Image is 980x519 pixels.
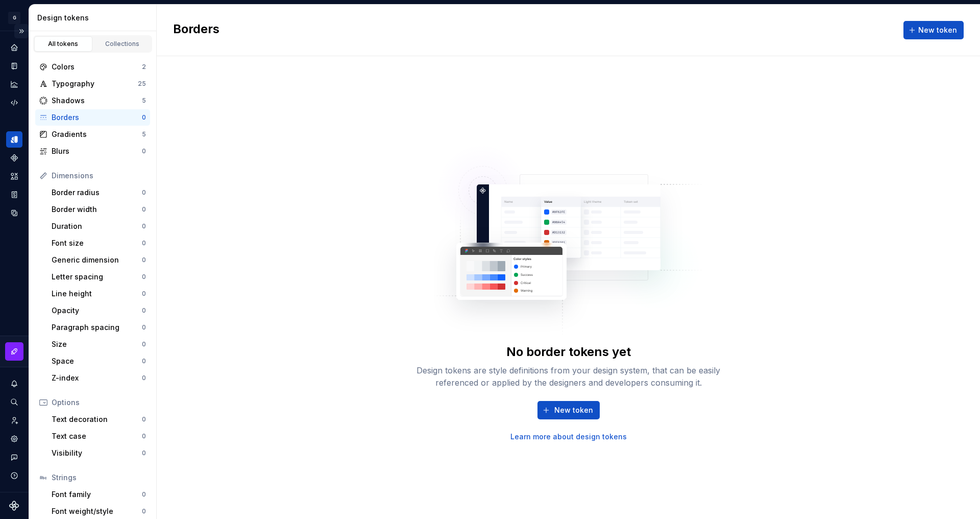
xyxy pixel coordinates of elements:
[52,272,142,282] div: Letter spacing
[47,353,150,369] a: Space0
[6,375,22,392] button: Notifications
[52,506,142,516] div: Font weight/style
[52,414,142,424] div: Text decoration
[405,364,732,389] div: Design tokens are style definitions from your design system, that can be easily referenced or app...
[903,21,964,39] button: New token
[6,168,22,184] a: Assets
[142,97,146,105] div: 5
[6,131,22,148] a: Design tokens
[52,112,142,123] div: Borders
[52,473,146,483] div: Strings
[142,222,146,230] div: 0
[52,448,142,458] div: Visibility
[6,95,22,111] div: Code automation
[142,147,146,155] div: 0
[9,501,19,511] svg: Supernova Logo
[6,449,22,465] button: Contact support
[554,405,593,415] span: New token
[52,489,142,500] div: Font family
[142,374,146,382] div: 0
[14,24,29,38] button: Expand sidebar
[52,129,142,139] div: Gradients
[52,339,142,349] div: Size
[52,187,142,198] div: Border radius
[52,305,142,316] div: Opacity
[142,507,146,515] div: 0
[918,25,957,35] span: New token
[52,238,142,248] div: Font size
[142,432,146,440] div: 0
[142,340,146,348] div: 0
[47,218,150,234] a: Duration0
[52,431,142,441] div: Text case
[52,322,142,333] div: Paragraph spacing
[142,449,146,457] div: 0
[47,184,150,201] a: Border radius0
[52,289,142,299] div: Line height
[47,252,150,268] a: Generic dimension0
[510,432,627,442] a: Learn more about design tokens
[47,286,150,302] a: Line height0
[142,205,146,214] div: 0
[6,76,22,92] a: Analytics
[52,146,142,156] div: Blurs
[142,306,146,315] div: 0
[142,63,146,71] div: 2
[6,394,22,410] button: Search ⌘K
[6,39,22,56] a: Home
[47,428,150,444] a: Text case0
[6,186,22,203] a: Storybook stories
[142,415,146,423] div: 0
[52,79,138,89] div: Typography
[6,150,22,166] a: Components
[142,357,146,365] div: 0
[35,76,150,92] a: Typography25
[37,13,152,23] div: Design tokens
[173,21,219,39] h2: Borders
[6,431,22,447] a: Settings
[138,80,146,88] div: 25
[35,59,150,75] a: Colors2
[142,273,146,281] div: 0
[47,370,150,386] a: Z-index0
[142,256,146,264] div: 0
[47,486,150,503] a: Font family0
[47,269,150,285] a: Letter spacing0
[52,96,142,106] div: Shadows
[142,490,146,499] div: 0
[52,204,142,215] div: Border width
[52,171,146,181] div: Dimensions
[6,58,22,74] a: Documentation
[47,235,150,251] a: Font size0
[47,411,150,428] a: Text decoration0
[142,323,146,332] div: 0
[142,130,146,138] div: 5
[35,109,150,126] a: Borders0
[47,302,150,319] a: Opacity0
[47,201,150,218] a: Border width0
[142,113,146,122] div: 0
[52,373,142,383] div: Z-index
[142,188,146,197] div: 0
[8,12,20,24] div: G
[47,336,150,352] a: Size0
[142,239,146,247] div: 0
[52,221,142,231] div: Duration
[52,397,146,408] div: Options
[506,344,631,360] div: No border tokens yet
[6,412,22,429] div: Invite team
[38,40,89,48] div: All tokens
[47,445,150,461] a: Visibility0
